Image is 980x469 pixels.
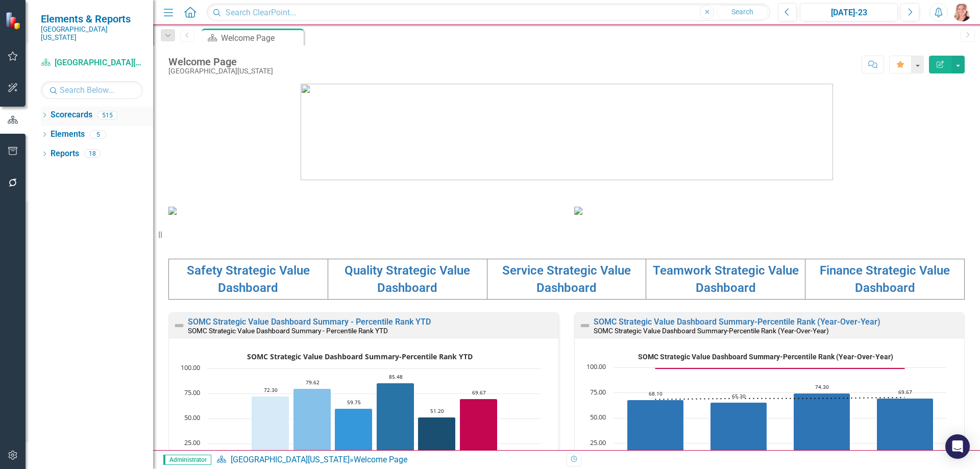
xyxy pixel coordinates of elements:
img: download%20somc%20logo%20v2.png [301,84,833,180]
a: SOMC Strategic Value Dashboard Summary - Percentile Rank YTD [188,317,431,327]
g: Finance, bar series 5 of 6 with 1 bar. [418,417,456,468]
text: SOMC Strategic Value Dashboard Summary-Percentile Rank YTD [247,352,473,361]
g: Teamwork, bar series 4 of 6 with 1 bar. [377,383,414,468]
span: Administrator [163,455,211,465]
text: 75.00 [184,388,200,397]
text: 59.75 [347,399,361,406]
div: 515 [97,111,117,119]
text: 85.48 [389,373,403,380]
text: 79.62 [306,379,320,386]
path: FY2024, 69.67. Overall YTD. [460,399,498,468]
path: FY2023, 74.3. Percentile Rank. [794,393,850,468]
a: Scorecards [51,109,92,121]
g: Service, bar series 3 of 6 with 1 bar. [335,408,373,468]
text: 51.20 [430,407,444,414]
a: SOMC Strategic Value Dashboard Summary-Percentile Rank (Year-Over-Year) [594,317,880,327]
div: 5 [90,130,106,139]
button: Search [717,5,768,19]
span: Search [731,8,753,16]
text: 25.00 [590,438,606,447]
path: FY2024, 59.75. Service. [335,408,373,468]
div: Welcome Page [221,32,301,44]
path: FY2024, 85.48. Teamwork. [377,383,414,468]
text: 69.67 [472,389,486,396]
g: Percentile Rank, series 1 of 3. Bar series with 4 bars. [627,393,934,468]
g: Safety, bar series 1 of 6 with 1 bar. [252,396,289,468]
img: download%20somc%20mission%20vision.png [168,207,177,215]
path: FY2024, 51.2. Finance. [418,417,456,468]
a: Reports [51,148,79,160]
text: 50.00 [184,413,200,422]
a: Safety Strategic Value Dashboard [187,263,310,295]
a: Finance Strategic Value Dashboard [820,263,950,295]
a: Service Strategic Value Dashboard [502,263,631,295]
text: 50.00 [590,412,606,422]
path: FY2024, 79.62. Quality. [293,388,331,468]
text: 68.10 [649,390,663,397]
small: SOMC Strategic Value Dashboard Summary - Percentile Rank YTD [188,327,388,335]
a: Quality Strategic Value Dashboard [345,263,470,295]
a: [GEOGRAPHIC_DATA][US_STATE] [41,57,143,69]
g: Quality, bar series 2 of 6 with 1 bar. [293,388,331,468]
small: [GEOGRAPHIC_DATA][US_STATE] [41,25,143,42]
img: ClearPoint Strategy [4,11,23,30]
img: Tiffany LaCoste [953,3,971,21]
path: FY2024, 72.3. Safety. [252,396,289,468]
text: 100.00 [181,363,200,372]
button: [DATE]-23 [800,3,898,21]
a: Elements [51,129,85,140]
div: » [216,454,559,466]
small: SOMC Strategic Value Dashboard Summary-Percentile Rank (Year-Over-Year) [594,327,829,335]
img: Not Defined [579,319,591,332]
path: FY2024, 69.67. Percentile Rank. [877,398,934,468]
text: 74.30 [815,383,829,390]
img: download%20somc%20strategic%20values%20v2.png [574,207,582,215]
div: Welcome Page [168,56,273,67]
div: [GEOGRAPHIC_DATA][US_STATE] [168,67,273,75]
path: FY2021, 68.1. Percentile Rank. [627,400,684,468]
div: [DATE]-23 [803,7,894,19]
img: Not Defined [173,319,185,332]
text: 69.67 [898,388,912,396]
g: Goal, series 2 of 3. Line with 4 data points. [653,366,907,371]
path: FY2022, 65.3. Percentile Rank. [710,402,767,468]
text: 25.00 [184,438,200,447]
text: 72.30 [264,386,278,393]
a: [GEOGRAPHIC_DATA][US_STATE] [231,455,350,464]
text: 100.00 [586,362,606,371]
g: Overall YTD, bar series 6 of 6 with 1 bar. [460,399,498,468]
text: SOMC Strategic Value Dashboard Summary-Percentile Rank (Year-Over-Year) [638,353,893,361]
div: Open Intercom Messenger [945,434,970,459]
input: Search Below... [41,81,143,99]
span: Elements & Reports [41,13,143,25]
div: 18 [84,150,101,158]
text: 75.00 [590,387,606,397]
div: Welcome Page [354,455,407,464]
a: Teamwork Strategic Value Dashboard [653,263,799,295]
input: Search ClearPoint... [207,4,770,21]
text: 65.30 [732,392,746,400]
